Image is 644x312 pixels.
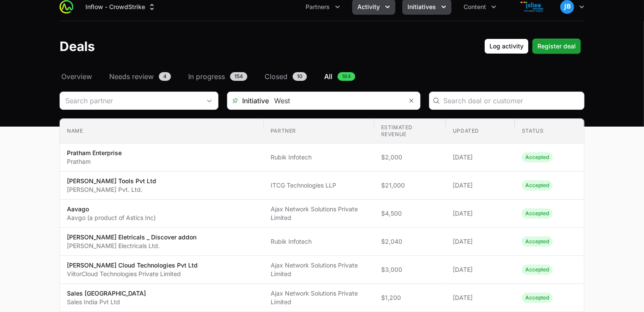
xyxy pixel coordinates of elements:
[453,237,508,246] span: [DATE]
[381,237,439,246] span: $2,040
[109,71,154,82] span: Needs review
[484,38,529,54] button: Log activity
[67,289,146,298] p: Sales [GEOGRAPHIC_DATA]
[381,153,439,162] span: $2,000
[453,265,508,274] span: [DATE]
[67,149,122,157] p: Pratham Enterprise
[67,177,156,185] p: [PERSON_NAME] Tools Pvt Ltd
[403,92,420,109] button: Remove
[67,213,156,222] p: Aavgo (a product of Astics Inc)
[322,71,357,82] a: All164
[453,181,508,190] span: [DATE]
[60,119,264,143] th: Name
[60,71,584,82] nav: Deals navigation
[293,72,307,81] span: 10
[271,181,367,190] span: ITCG Technologies LLP
[61,71,92,82] span: Overview
[67,205,156,213] p: Aavago
[271,153,367,162] span: Rubik Infotech
[186,71,249,82] a: In progress154
[60,38,95,54] h1: Deals
[381,181,439,190] span: $21,000
[464,3,486,11] span: Content
[159,72,171,81] span: 4
[60,92,201,109] input: Search partner
[188,71,225,82] span: In progress
[537,41,576,51] span: Register deal
[489,41,524,51] span: Log activity
[407,3,436,11] span: Initiatives
[201,92,218,109] div: Open
[446,119,515,143] th: Updated
[67,270,198,278] p: ViitorCloud Technologies Private Limited
[265,71,287,82] span: Closed
[67,233,196,242] p: [PERSON_NAME] Eletricals _ Discover addon
[67,298,146,306] p: Sales India Pvt Ltd
[306,3,330,11] span: Partners
[269,92,403,109] input: Search initiatives
[381,265,439,274] span: $3,000
[230,72,247,81] span: 154
[67,185,156,194] p: [PERSON_NAME] Pvt. Ltd.
[484,38,581,54] div: Primary actions
[453,293,508,302] span: [DATE]
[271,237,367,246] span: Rubik Infotech
[263,71,309,82] a: Closed10
[381,293,439,302] span: $1,200
[271,289,367,306] span: Ajax Network Solutions Private Limited
[67,261,198,270] p: [PERSON_NAME] Cloud Technologies Pvt Ltd
[453,153,508,162] span: [DATE]
[443,96,579,106] input: Search deal or customer
[453,209,508,218] span: [DATE]
[515,119,584,143] th: Status
[271,261,367,278] span: Ajax Network Solutions Private Limited
[67,242,196,250] p: [PERSON_NAME] Electricals Ltd.
[107,71,173,82] a: Needs review4
[67,157,122,166] p: Pratham
[60,71,94,82] a: Overview
[227,96,269,106] span: Initiative
[374,119,446,143] th: Estimated revenue
[271,205,367,222] span: Ajax Network Solutions Private Limited
[381,209,439,218] span: $4,500
[357,3,380,11] span: Activity
[532,38,581,54] button: Register deal
[264,119,374,143] th: Partner
[338,72,355,81] span: 164
[324,71,332,82] span: All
